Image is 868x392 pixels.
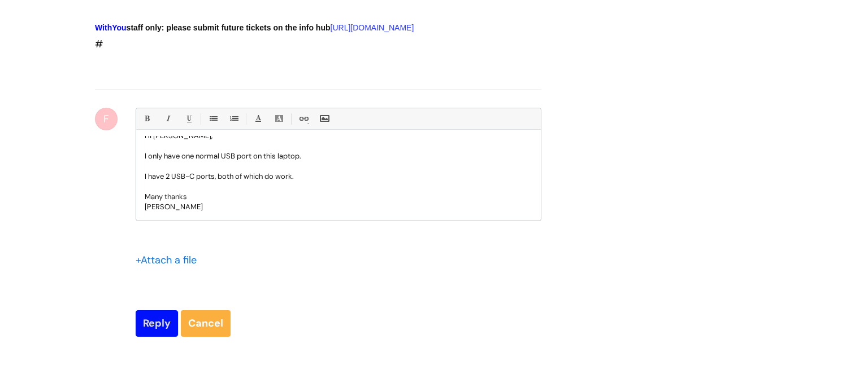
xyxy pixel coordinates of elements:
div: Attach a file [136,251,203,269]
p: Many thanks [145,192,532,202]
span: + [136,253,141,267]
p: I have 2 USB-C ports, both of which do work. [145,171,532,182]
p: Hi [PERSON_NAME], [145,131,532,141]
p: [PERSON_NAME] [145,202,532,212]
div: F [95,108,118,130]
a: Back Color [272,112,286,126]
a: Font Color [251,112,265,126]
a: • Unordered List (Ctrl-Shift-7) [206,112,220,126]
a: [URL][DOMAIN_NAME] [331,23,414,32]
strong: staff only: please submit future tickets on the info hub [95,23,331,32]
a: Insert Image... [317,112,331,126]
a: Bold (Ctrl-B) [140,112,154,126]
a: 1. Ordered List (Ctrl-Shift-8) [227,112,241,126]
p: I only have one normal USB port on this laptop. [145,151,532,161]
input: Reply [136,310,178,336]
span: WithYou [95,23,127,32]
a: Cancel [181,310,231,336]
a: Underline(Ctrl-U) [181,112,196,126]
a: Link [296,112,310,126]
a: Italic (Ctrl-I) [160,112,175,126]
